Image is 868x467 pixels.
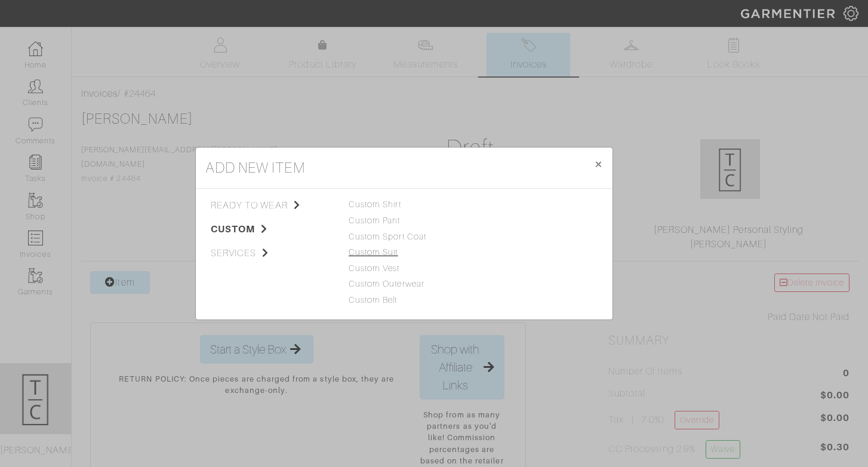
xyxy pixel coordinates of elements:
a: Custom Outerwear [349,279,424,288]
a: Custom Pant [349,216,401,225]
span: ready to wear [211,198,331,213]
a: Custom Vest [349,263,400,273]
span: services [211,246,331,260]
span: custom [211,222,331,236]
a: Custom Sport Coat [349,232,426,241]
a: Custom Suit [349,247,398,257]
span: × [594,156,603,172]
h4: add new item [205,157,305,179]
a: Custom Shirt [349,199,401,209]
a: Custom Belt [349,295,398,305]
